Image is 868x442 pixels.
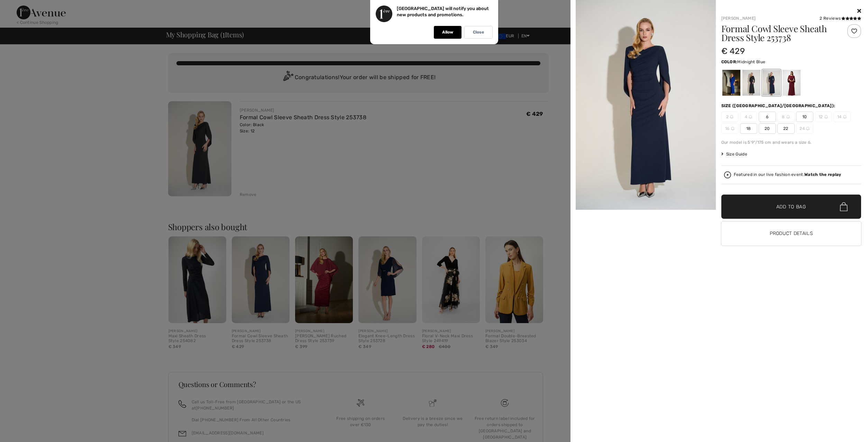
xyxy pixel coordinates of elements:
[776,203,806,210] span: Add to Bag
[722,70,740,96] div: Royal Sapphire 163
[730,115,733,119] img: ring-m.svg
[721,112,739,122] span: 2
[473,30,484,35] p: Close
[820,15,861,21] div: 2 Reviews
[721,195,861,219] button: Add to Bag
[734,172,841,177] div: Featured in our live fashion event.
[806,127,810,130] img: ring-m.svg
[833,112,851,122] span: 14
[777,123,795,134] span: 22
[804,172,841,177] strong: Watch the replay
[724,171,731,178] img: Watch the replay
[15,5,29,11] span: Chat
[815,112,832,122] span: 12
[721,222,861,246] button: Product Details
[742,70,760,96] div: Black
[840,202,848,211] img: Bag.svg
[442,30,453,35] p: Allow
[749,115,752,119] img: ring-m.svg
[796,112,813,122] span: 10
[731,127,734,130] img: ring-m.svg
[737,59,765,64] span: Midnight Blue
[762,70,780,96] div: Midnight Blue
[721,24,838,42] h1: Formal Cowl Sleeve Sheath Dress Style 253738
[759,123,776,134] span: 20
[721,103,837,109] div: Size ([GEOGRAPHIC_DATA]/[GEOGRAPHIC_DATA]):
[782,70,800,96] div: Merlot
[777,112,795,122] span: 8
[740,112,757,122] span: 4
[397,6,489,17] p: [GEOGRAPHIC_DATA] will notify you about new products and promotions.
[721,46,745,56] span: € 429
[824,115,828,119] img: ring-m.svg
[796,123,813,134] span: 24
[721,16,756,21] a: [PERSON_NAME]
[721,151,747,157] span: Size Guide
[721,139,861,145] div: Our model is 5'9"/175 cm and wears a size 6.
[721,123,739,134] span: 16
[721,59,738,64] span: Color:
[843,115,847,119] img: ring-m.svg
[740,123,757,134] span: 18
[759,112,776,122] span: 6
[786,115,790,119] img: ring-m.svg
